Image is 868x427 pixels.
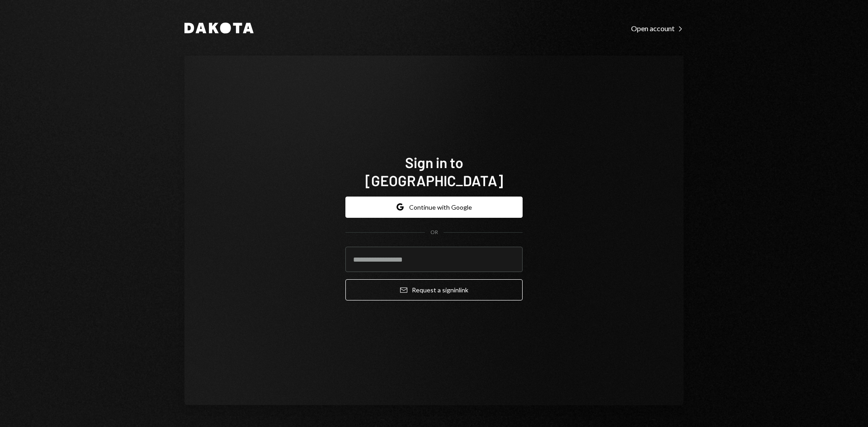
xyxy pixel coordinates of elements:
button: Request a signinlink [345,279,523,300]
h1: Sign in to [GEOGRAPHIC_DATA] [345,153,523,189]
div: OR [430,229,438,236]
button: Continue with Google [345,197,523,218]
div: Open account [631,24,684,33]
a: Open account [631,23,684,33]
